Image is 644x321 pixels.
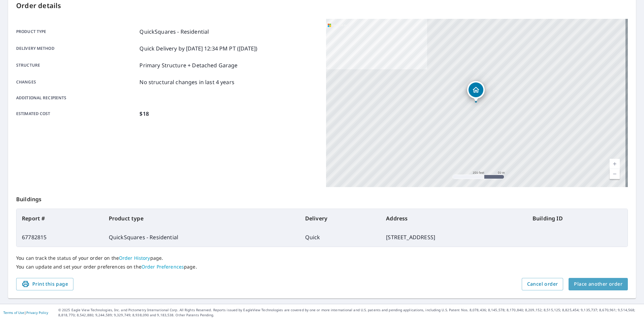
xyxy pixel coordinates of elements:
p: Product type [16,28,137,36]
p: Structure [16,61,137,69]
p: You can update and set your order preferences on the page. [16,264,628,270]
p: Additional recipients [16,95,137,101]
td: 67782815 [17,228,103,247]
p: Changes [16,78,137,86]
a: Current Level 17, Zoom Out [610,169,620,179]
td: [STREET_ADDRESS] [381,228,527,247]
th: Address [381,209,527,228]
th: Report # [17,209,103,228]
div: Dropped pin, building 1, Residential property, 4539 Shasta Ln Billings, MT 59101 [467,81,485,102]
p: Quick Delivery by [DATE] 12:34 PM PT ([DATE]) [139,44,257,52]
p: Delivery method [16,44,137,52]
th: Delivery [300,209,381,228]
p: Primary Structure + Detached Garage [139,61,237,69]
a: Order Preferences [141,263,184,270]
td: QuickSquares - Residential [103,228,300,247]
button: Print this page [16,278,73,290]
a: Current Level 17, Zoom In [610,159,620,169]
p: QuickSquares - Residential [139,28,209,36]
span: Place another order [574,280,622,288]
p: Estimated cost [16,110,137,118]
p: | [3,311,48,315]
p: $18 [139,110,149,118]
p: Order details [16,1,628,11]
p: No structural changes in last 4 years [139,78,234,86]
a: Privacy Policy [26,310,48,315]
p: © 2025 Eagle View Technologies, Inc. and Pictometry International Corp. All Rights Reserved. Repo... [58,308,641,318]
a: Order History [119,255,150,261]
p: You can track the status of your order on the page. [16,255,628,261]
th: Building ID [527,209,627,228]
td: Quick [300,228,381,247]
p: Buildings [16,187,628,209]
a: Terms of Use [3,310,24,315]
button: Cancel order [522,278,563,290]
span: Cancel order [527,280,558,288]
span: Print this page [22,280,68,288]
button: Place another order [569,278,628,290]
th: Product type [103,209,300,228]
